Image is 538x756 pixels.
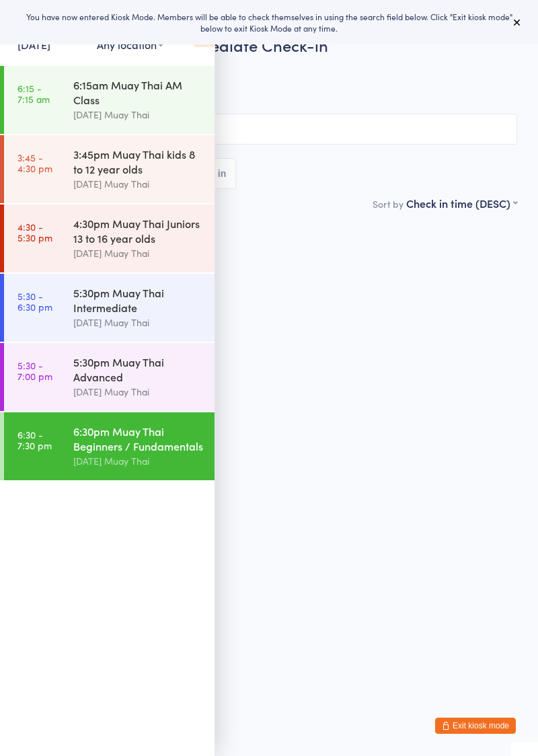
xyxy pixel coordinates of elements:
div: 4:30pm Muay Thai Juniors 13 to 16 year olds [73,216,203,245]
a: 4:30 -5:30 pm4:30pm Muay Thai Juniors 13 to 16 year olds[DATE] Muay Thai [4,204,215,272]
time: 3:45 - 4:30 pm [17,152,52,174]
a: 6:15 -7:15 am6:15am Muay Thai AM Class[DATE] Muay Thai [4,66,215,134]
label: Sort by [373,197,403,211]
div: [DATE] Muay Thai [73,453,203,469]
a: 6:30 -7:30 pm6:30pm Muay Thai Beginners / Fundamentals[DATE] Muay Thai [4,412,215,480]
div: [DATE] Muay Thai [73,176,203,192]
time: 6:15 - 7:15 am [17,83,50,104]
span: [DATE] Muay Thai [21,89,517,103]
div: Check in time (DESC) [406,196,517,211]
span: [DATE] 5:30pm [21,63,496,76]
div: 6:15am Muay Thai AM Class [73,77,203,107]
a: 5:30 -6:30 pm5:30pm Muay Thai Intermediate[DATE] Muay Thai [4,274,215,342]
div: 6:30pm Muay Thai Beginners / Fundamentals [73,424,203,453]
input: Search [21,114,517,145]
div: Any location [97,37,163,52]
div: [DATE] Muay Thai [73,245,203,261]
div: You have now entered Kiosk Mode. Members will be able to check themselves in using the search fie... [22,11,516,34]
a: 5:30 -7:00 pm5:30pm Muay Thai Advanced[DATE] Muay Thai [4,343,215,411]
a: [DATE] [17,37,50,52]
div: [DATE] Muay Thai [73,107,203,122]
div: 5:30pm Muay Thai Intermediate [73,285,203,315]
time: 6:30 - 7:30 pm [17,429,52,451]
div: [DATE] Muay Thai [73,384,203,400]
span: [DATE] Muay Thai [21,76,496,89]
a: 3:45 -4:30 pm3:45pm Muay Thai kids 8 to 12 year olds[DATE] Muay Thai [4,135,215,203]
button: Exit kiosk mode [435,718,516,734]
time: 4:30 - 5:30 pm [17,221,52,243]
div: 5:30pm Muay Thai Advanced [73,354,203,384]
time: 5:30 - 7:00 pm [17,360,52,381]
time: 5:30 - 6:30 pm [17,291,52,312]
div: [DATE] Muay Thai [73,315,203,330]
div: 3:45pm Muay Thai kids 8 to 12 year olds [73,147,203,176]
h2: 5:30pm Muay Thai Intermediate Check-in [21,34,517,56]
